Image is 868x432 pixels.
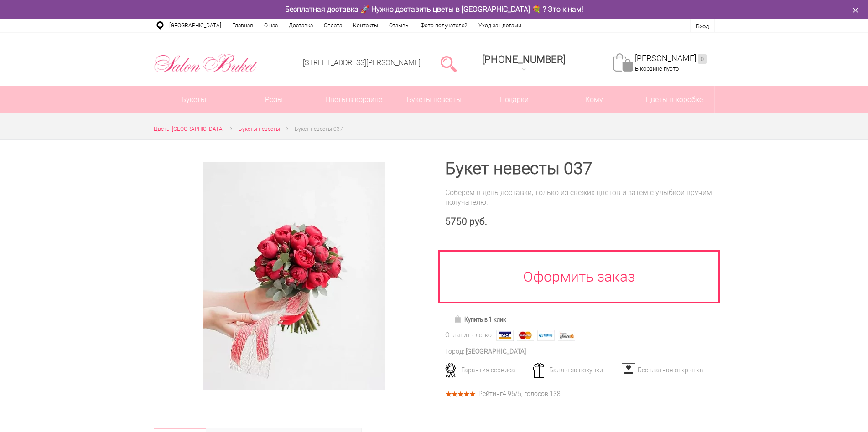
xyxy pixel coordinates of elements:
div: Бесплатная доставка 🚀 Нужно доставить цветы в [GEOGRAPHIC_DATA] 💐 ? Это к нам! [147,5,722,14]
span: Цветы [GEOGRAPHIC_DATA] [154,126,224,132]
a: [PERSON_NAME] [635,53,707,64]
img: Webmoney [537,330,555,341]
a: Главная [227,19,259,32]
div: Рейтинг /5, голосов: . [478,391,562,396]
a: Подарки [474,86,554,113]
a: Букеты [154,86,234,113]
a: Букеты невесты [394,86,474,113]
a: Оформить заказ [438,250,720,303]
div: 5750 руб. [445,216,715,227]
span: Букеты невесты [239,126,280,132]
span: 138 [550,390,561,397]
a: Букеты невесты [239,124,280,134]
div: Бесплатная открытка [619,366,708,374]
h1: Букет невесты 037 [445,160,715,177]
span: [PHONE_NUMBER] [482,54,566,65]
a: Оплата [318,19,348,32]
a: О нас [259,19,283,32]
div: [GEOGRAPHIC_DATA] [466,347,526,356]
span: Кому [554,86,634,113]
a: Вход [696,23,709,30]
a: Цветы [GEOGRAPHIC_DATA] [154,124,224,134]
img: Visa [496,330,514,341]
div: Оплатить легко: [445,330,493,340]
a: Цветы в корзине [314,86,394,113]
a: Розы [234,86,314,113]
div: Гарантия сервиса [442,366,532,374]
a: [GEOGRAPHIC_DATA] [164,19,227,32]
a: Уход за цветами [473,19,527,32]
a: Увеличить [165,162,423,390]
span: Букет невесты 037 [295,126,343,132]
img: MasterCard [517,330,534,341]
img: Купить в 1 клик [454,315,464,323]
div: Город: [445,347,464,356]
a: Цветы в коробке [634,86,714,113]
span: 4.95 [503,390,515,397]
a: Купить в 1 клик [450,313,510,326]
div: Баллы за покупки [530,366,620,374]
a: Контакты [348,19,384,32]
a: Доставка [283,19,318,32]
img: Букет невесты 037 [203,162,385,390]
a: Отзывы [384,19,415,32]
a: Фото получателей [415,19,473,32]
div: Соберем в день доставки, только из свежих цветов и затем с улыбкой вручим получателю. [445,188,715,207]
span: В корзине пусто [635,65,679,72]
a: [PHONE_NUMBER] [477,51,571,77]
img: Яндекс Деньги [558,330,575,341]
img: Цветы Нижний Новгород [154,51,258,75]
a: [STREET_ADDRESS][PERSON_NAME] [303,58,421,67]
ins: 0 [698,54,707,64]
